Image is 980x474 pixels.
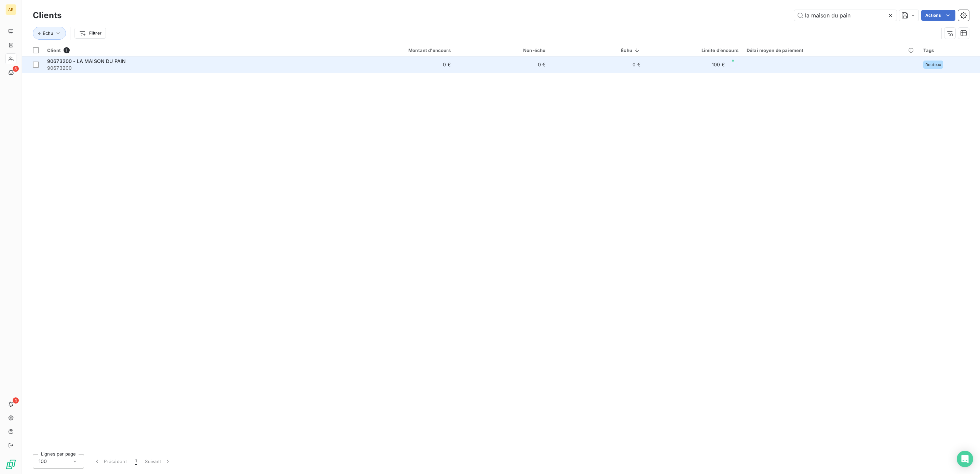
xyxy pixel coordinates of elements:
[33,9,62,22] h3: Clients
[74,28,106,39] button: Filtrer
[554,48,640,53] div: Échu
[141,454,175,469] button: Suivant
[332,48,451,53] div: Montant d'encours
[747,48,915,53] div: Délai moyen de paiement
[39,458,47,465] span: 100
[794,10,897,21] input: Rechercher
[459,48,546,53] div: Non-échu
[957,451,973,467] div: Open Intercom Messenger
[47,48,61,53] span: Client
[64,47,70,53] span: 1
[135,458,137,465] span: 1
[921,10,955,21] button: Actions
[47,65,324,71] span: 90673200
[33,27,66,40] button: Échu
[43,30,53,36] span: Échu
[549,56,644,73] td: 0 €
[90,454,131,469] button: Précédent
[923,48,976,53] div: Tags
[649,48,738,53] div: Limite d’encours
[131,454,141,469] button: 1
[455,56,550,73] td: 0 €
[925,63,941,67] span: Douteux
[13,397,19,404] span: 4
[47,58,126,64] span: 90673200 - LA MAISON DU PAIN
[5,4,16,15] div: AE
[5,459,16,470] img: Logo LeanPay
[13,66,19,72] span: 5
[712,61,725,68] span: 100 €
[328,56,455,73] td: 0 €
